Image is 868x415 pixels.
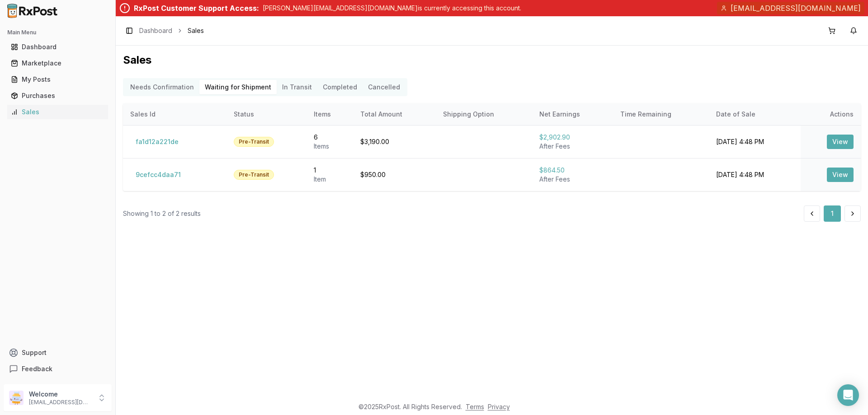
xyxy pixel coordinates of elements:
div: $950.00 [360,170,429,179]
button: Marketplace [4,56,112,70]
div: Pre-Transit [234,137,274,147]
div: RxPost Customer Support Access: [134,3,259,14]
button: Needs Confirmation [125,80,199,94]
th: Status [226,103,307,125]
button: Support [4,345,112,361]
div: Purchases [11,91,104,100]
a: Purchases [7,88,108,104]
h1: Sales [123,53,861,67]
button: Completed [317,80,363,94]
div: $3,190.00 [360,137,429,146]
p: [PERSON_NAME][EMAIL_ADDRESS][DOMAIN_NAME] is currently accessing this account. [263,4,521,13]
div: [DATE] 4:48 PM [716,170,793,179]
a: Privacy [488,403,510,410]
div: $2,902.90 [539,133,606,142]
th: Net Earnings [532,103,613,125]
button: View [827,168,854,182]
a: Terms [466,403,484,410]
button: View [827,135,854,149]
h2: Main Menu [7,29,108,36]
button: 1 [824,205,841,222]
div: 6 [314,133,346,142]
div: 1 [314,166,346,175]
button: Dashboard [4,40,112,54]
span: Sales [188,26,204,35]
button: My Posts [4,72,112,87]
a: Marketplace [7,55,108,71]
div: Dashboard [11,42,104,51]
div: $864.50 [539,166,606,175]
div: Open Intercom Messenger [837,384,859,406]
button: In Transit [277,80,317,94]
th: Shipping Option [436,103,532,125]
div: Item s [314,142,346,151]
th: Actions [801,103,861,125]
button: Cancelled [363,80,406,94]
button: 9cefcc4daa71 [130,168,186,182]
th: Items [307,103,353,125]
span: Feedback [22,364,52,373]
div: Marketplace [11,59,104,68]
p: [EMAIL_ADDRESS][DOMAIN_NAME] [29,399,92,406]
button: Purchases [4,89,112,103]
div: Item [314,175,346,184]
button: Feedback [4,361,112,377]
span: [EMAIL_ADDRESS][DOMAIN_NAME] [731,3,861,14]
img: RxPost Logo [4,4,61,18]
nav: breadcrumb [139,26,204,35]
div: My Posts [11,75,104,84]
button: Sales [4,105,112,119]
th: Date of Sale [709,103,800,125]
button: Waiting for Shipment [199,80,277,94]
a: Sales [7,104,108,120]
button: fa1d12a221de [130,135,184,149]
th: Total Amount [353,103,436,125]
a: My Posts [7,71,108,88]
th: Sales Id [123,103,226,125]
div: Pre-Transit [234,170,274,180]
div: After Fees [539,142,606,151]
p: Welcome [29,390,92,399]
a: Dashboard [7,39,108,55]
a: Dashboard [139,26,172,35]
div: [DATE] 4:48 PM [716,137,793,146]
div: Sales [11,107,104,117]
div: After Fees [539,175,606,184]
div: Showing 1 to 2 of 2 results [123,209,201,218]
img: User avatar [9,391,24,405]
th: Time Remaining [613,103,709,125]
